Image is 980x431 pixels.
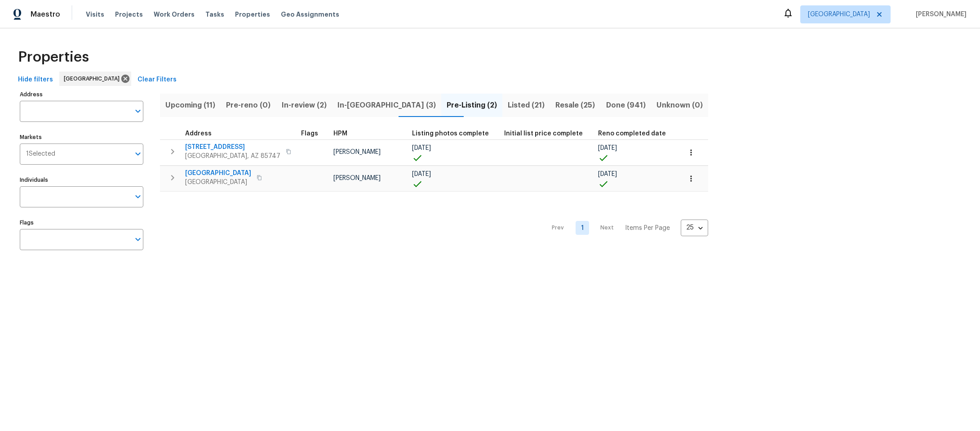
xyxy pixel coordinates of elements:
[137,74,177,85] span: Clear Filters
[14,72,57,88] button: Hide filters
[333,130,347,137] span: HPM
[555,99,595,112] span: Resale (25)
[20,135,143,140] label: Markets
[20,220,143,225] label: Flags
[64,74,123,83] span: [GEOGRAPHIC_DATA]
[808,10,870,19] span: [GEOGRAPHIC_DATA]
[31,10,60,19] span: Maestro
[205,11,224,18] span: Tasks
[20,92,143,97] label: Address
[235,10,270,19] span: Properties
[226,99,270,112] span: Pre-reno (0)
[598,145,617,151] span: [DATE]
[333,175,381,181] span: [PERSON_NAME]
[18,74,53,85] span: Hide filters
[132,233,144,246] button: Open
[20,177,143,183] label: Individuals
[412,145,431,151] span: [DATE]
[681,216,708,239] div: 25
[912,10,967,19] span: [PERSON_NAME]
[333,149,381,155] span: [PERSON_NAME]
[337,99,436,112] span: In-[GEOGRAPHIC_DATA] (3)
[281,99,326,112] span: In-review (2)
[132,190,144,203] button: Open
[185,178,251,187] span: [GEOGRAPHIC_DATA]
[134,72,180,88] button: Clear Filters
[301,130,318,137] span: Flags
[59,72,131,86] div: [GEOGRAPHIC_DATA]
[185,152,280,161] span: [GEOGRAPHIC_DATA], AZ 85747
[115,10,143,19] span: Projects
[86,10,104,19] span: Visits
[185,130,212,137] span: Address
[625,224,670,233] p: Items Per Page
[26,150,55,158] span: 1 Selected
[412,171,431,177] span: [DATE]
[132,105,144,117] button: Open
[576,221,589,235] a: Goto page 1
[598,130,666,137] span: Reno completed date
[508,99,545,112] span: Listed (21)
[154,10,195,19] span: Work Orders
[543,197,708,259] nav: Pagination Navigation
[598,171,617,177] span: [DATE]
[504,130,583,137] span: Initial list price complete
[281,10,339,19] span: Geo Assignments
[132,148,144,160] button: Open
[447,99,497,112] span: Pre-Listing (2)
[185,143,280,152] span: [STREET_ADDRESS]
[18,53,89,62] span: Properties
[185,169,251,178] span: [GEOGRAPHIC_DATA]
[165,99,215,112] span: Upcoming (11)
[656,99,703,112] span: Unknown (0)
[412,130,489,137] span: Listing photos complete
[606,99,646,112] span: Done (941)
